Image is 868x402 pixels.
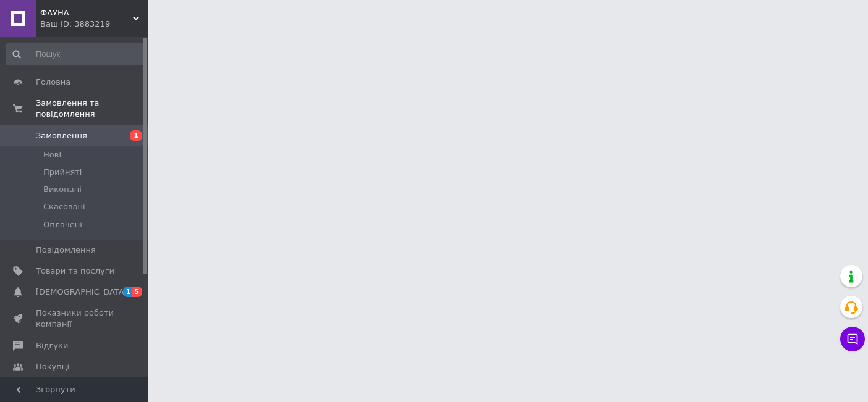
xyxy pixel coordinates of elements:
[36,130,87,141] span: Замовлення
[36,340,68,351] span: Відгуки
[36,266,114,277] span: Товари та послуги
[43,201,85,212] span: Скасовані
[40,7,133,19] span: ФАУНА
[840,327,865,351] button: Чат з покупцем
[43,167,82,178] span: Прийняті
[36,287,127,298] span: [DEMOGRAPHIC_DATA]
[130,130,142,141] span: 1
[36,77,70,88] span: Головна
[43,219,82,230] span: Оплачені
[36,308,114,330] span: Показники роботи компанії
[36,361,69,372] span: Покупці
[6,43,146,65] input: Пошук
[36,98,148,120] span: Замовлення та повідомлення
[123,287,133,297] span: 1
[43,184,82,195] span: Виконані
[36,245,96,256] span: Повідомлення
[40,19,148,30] div: Ваш ID: 3883219
[132,287,142,297] span: 5
[43,149,61,161] span: Нові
